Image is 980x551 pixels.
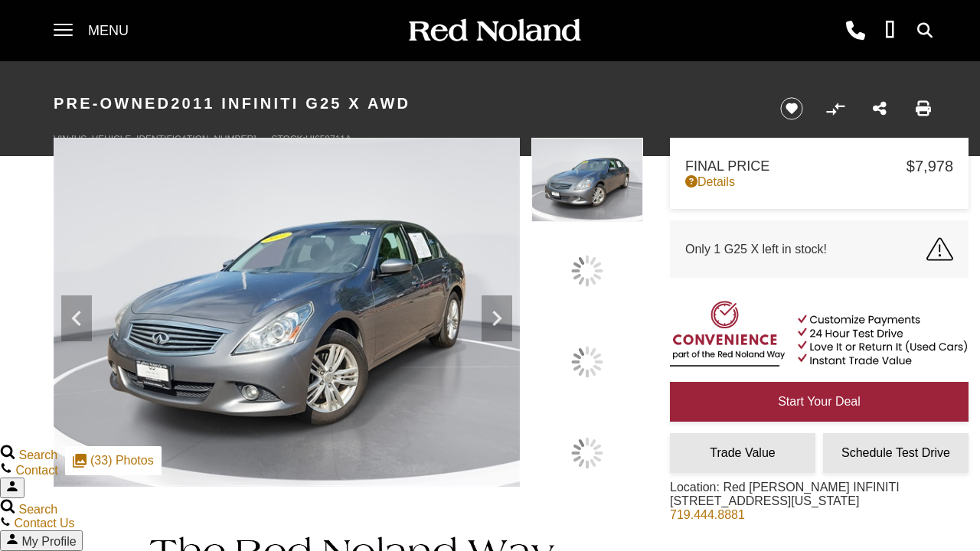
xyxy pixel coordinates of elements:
[272,134,305,145] span: Stock:
[305,134,351,145] span: UI650711A
[670,382,969,422] a: Start Your Deal
[531,138,643,222] img: Used 2011 Gray INFINITI X image 1
[54,134,71,145] span: VIN:
[54,138,520,487] img: Used 2011 Gray INFINITI X image 1
[406,18,582,44] img: Red Noland Auto Group
[18,448,57,461] span: Search
[18,503,57,516] span: Search
[873,100,887,118] a: Share this Pre-Owned 2011 INFINITI G25 X AWD
[685,243,827,256] span: Only 1 G25 X left in stock!
[685,175,953,189] a: Details
[775,96,808,121] button: Save vehicle
[824,97,847,120] button: Compare vehicle
[71,134,256,145] span: [US_VEHICLE_IDENTIFICATION_NUMBER]
[778,395,861,408] span: Start Your Deal
[916,100,931,118] a: Print this Pre-Owned 2011 INFINITI G25 X AWD
[21,535,76,548] span: My Profile
[670,433,815,473] a: Trade Value
[823,433,969,473] a: Schedule Test Drive
[14,517,74,530] span: Contact Us
[54,73,754,134] h1: 2011 INFINITI G25 X AWD
[54,95,171,112] strong: Pre-Owned
[15,464,57,477] span: Contact
[685,158,953,175] a: Final Price $7,978
[685,158,906,174] span: Final Price
[906,158,953,175] span: $7,978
